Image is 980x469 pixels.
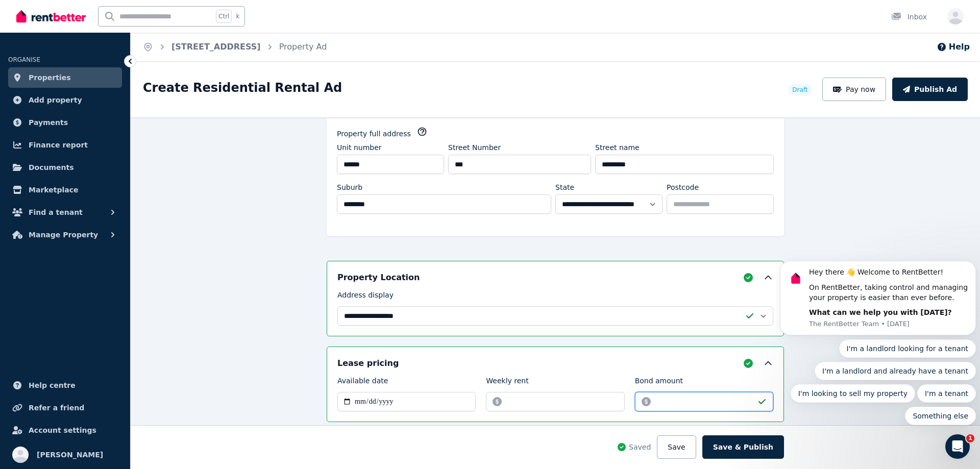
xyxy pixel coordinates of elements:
span: 1 [966,434,974,442]
button: Find a tenant [8,202,122,223]
iframe: Intercom notifications message [776,160,980,441]
button: Help [937,41,970,53]
span: Payments [29,116,68,129]
span: Properties [29,71,71,84]
label: Address display [337,290,394,304]
span: Documents [29,161,74,174]
button: Save & Publish [702,435,784,459]
button: Publish Ad [892,78,968,101]
span: Help centre [29,379,76,391]
a: Help centre [8,375,122,396]
a: Add property [8,90,122,110]
h5: Lease pricing [337,357,399,369]
span: Refer a friend [29,402,84,414]
span: Draft [792,86,807,94]
label: Street Number [448,142,501,153]
span: ORGANISE [8,56,40,63]
label: Bond amount [635,376,683,390]
a: Property Ad [279,42,327,52]
a: Account settings [8,420,122,440]
iframe: Intercom live chat [945,434,970,459]
span: Find a tenant [29,206,83,218]
h1: Create Residential Rental Ad [143,80,342,96]
label: Suburb [337,182,362,192]
label: Postcode [667,182,699,192]
img: RentBetter [16,9,86,24]
button: Save [657,435,696,459]
span: Manage Property [29,229,98,241]
label: State [555,182,574,192]
label: Available date [337,376,388,390]
h5: Property Location [337,271,420,284]
span: Marketplace [29,184,78,196]
a: Marketplace [8,180,122,200]
a: Refer a friend [8,398,122,418]
div: Inbox [891,12,927,22]
span: Ctrl [216,10,232,23]
label: Street name [595,142,640,153]
a: Properties [8,67,122,88]
span: Finance report [29,139,88,151]
a: Finance report [8,135,122,155]
span: k [236,12,239,20]
span: Add property [29,94,82,106]
a: [STREET_ADDRESS] [171,42,261,52]
label: Property full address [337,129,411,139]
button: Pay now [822,78,887,101]
span: Account settings [29,424,96,436]
label: Unit number [337,142,382,153]
a: Payments [8,112,122,133]
button: Manage Property [8,225,122,245]
span: Saved [629,442,651,452]
span: [PERSON_NAME] [37,449,103,461]
a: Documents [8,157,122,178]
nav: Breadcrumb [131,33,339,61]
label: Weekly rent [486,376,528,390]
